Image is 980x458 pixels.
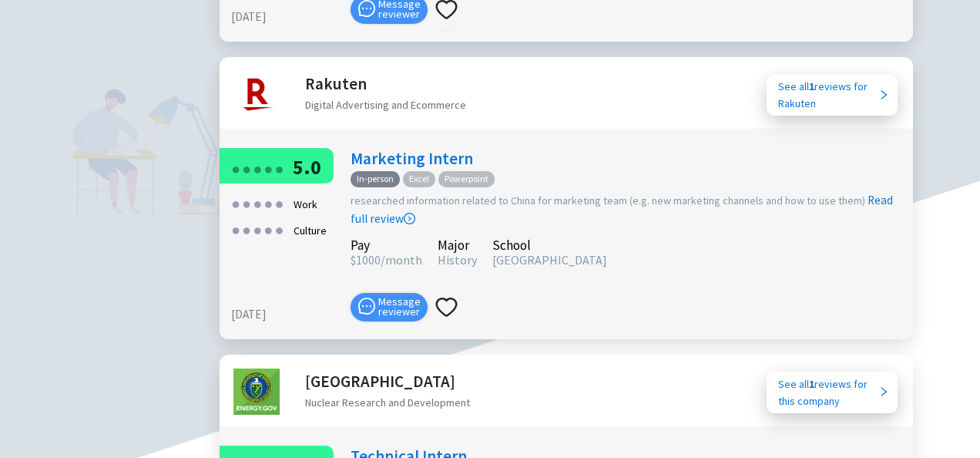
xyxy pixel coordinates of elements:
div: [DATE] [231,8,343,26]
div: ● [253,191,262,215]
span: Powerpoint [438,171,495,187]
div: ● [263,217,273,241]
div: Pay [351,240,422,251]
h2: [GEOGRAPHIC_DATA] [305,369,470,394]
img: Naval Nuclear Laboratory [233,369,280,415]
div: ● [242,191,251,215]
span: message [358,298,375,315]
div: ● [274,217,284,241]
div: [DATE] [231,305,343,324]
span: 5.0 [293,154,321,180]
div: ● [242,157,251,180]
span: Message reviewer [378,297,421,317]
div: ● [263,157,273,180]
div: researched information related to China for marketing team (e.g. new marketing channels and how t... [351,191,905,228]
div: School [492,240,607,251]
div: ● [274,157,284,180]
span: right [878,386,889,397]
div: ● [231,157,240,180]
div: Digital Advertising and Ecommerce [305,96,466,113]
span: Excel [403,171,435,187]
div: Work [289,191,322,217]
div: ● [274,191,284,215]
h2: Rakuten [305,71,466,96]
a: See all1reviews forthis company [767,372,898,413]
span: 1000 [351,252,381,268]
span: [GEOGRAPHIC_DATA] [492,252,607,268]
a: Read full review [351,116,893,226]
div: See all reviews for Rakuten [778,78,878,112]
div: Culture [289,217,331,244]
div: ● [231,191,240,215]
div: ● [242,217,251,241]
span: /month [381,252,422,268]
a: See all1reviews forRakuten [767,74,898,116]
b: 1 [809,377,814,391]
span: right [878,89,889,100]
span: right-circle [404,213,415,224]
span: $ [351,252,356,268]
div: Major [438,240,477,251]
div: See all reviews for this company [778,375,878,409]
div: ● [253,157,262,180]
div: ● [231,217,240,241]
div: ● [263,191,273,215]
img: Rakuten [233,71,280,117]
span: heart [435,296,458,318]
b: 1 [809,79,814,93]
span: History [438,252,477,268]
div: Nuclear Research and Development [305,394,470,411]
div: ● [253,217,262,241]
